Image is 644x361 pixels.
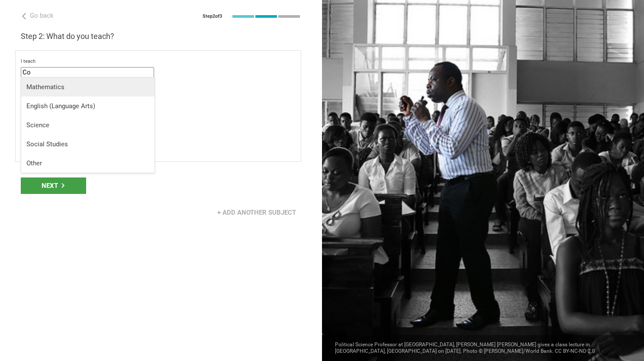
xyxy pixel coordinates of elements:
div: I teach [21,58,296,64]
h3: Step 2: What do you teach? [21,31,301,42]
div: Political Science Professor at [GEOGRAPHIC_DATA], [PERSON_NAME] [PERSON_NAME] gives a class lectu... [322,335,644,361]
span: Go back [30,12,54,19]
div: Next [21,177,86,194]
div: to the students of [21,108,296,114]
div: + Add another subject [212,204,301,221]
input: subject or discipline [21,67,154,77]
div: Step 2 of 3 [203,13,222,19]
